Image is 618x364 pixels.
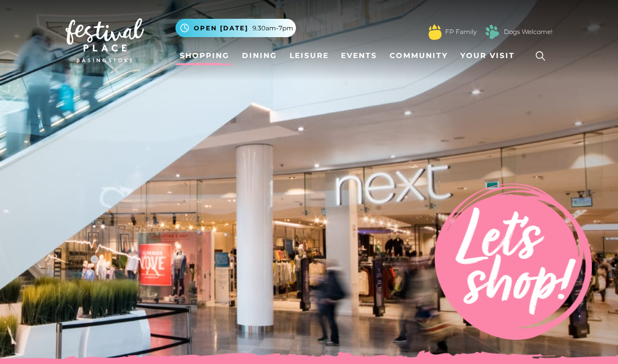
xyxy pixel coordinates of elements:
span: Your Visit [460,50,515,61]
a: Community [385,46,452,65]
img: Festival Place Logo [65,18,144,62]
a: Dogs Welcome! [504,27,553,37]
span: 9.30am-7pm [252,24,293,33]
a: Leisure [285,46,333,65]
a: Dining [238,46,281,65]
a: FP Family [445,27,477,37]
button: Open [DATE] 9.30am-7pm [175,19,296,37]
a: Events [337,46,381,65]
span: Open [DATE] [194,24,248,33]
a: Your Visit [456,46,524,65]
a: Shopping [175,46,234,65]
